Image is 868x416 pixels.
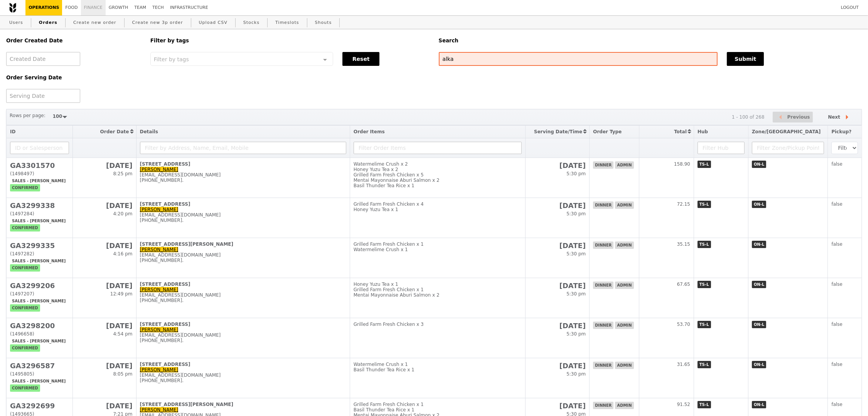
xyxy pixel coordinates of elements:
[752,321,766,328] span: ON-L
[831,322,843,327] span: false
[698,361,711,368] span: TS-L
[593,282,613,289] span: dinner
[10,264,40,272] span: confirmed
[439,38,862,44] h5: Search
[110,291,133,297] span: 12:49 pm
[566,171,586,176] span: 5:30 pm
[196,16,231,30] a: Upload CSV
[10,362,69,370] h2: GA3296587
[439,52,718,66] input: Search any field
[354,402,522,407] div: Grilled Farm Fresh Chicken x 1
[677,201,690,207] span: 72.15
[113,211,132,216] span: 4:20 pm
[140,362,346,367] div: [STREET_ADDRESS]
[831,129,851,134] span: Pickup?
[593,242,613,249] span: dinner
[677,322,690,327] span: 53.70
[10,161,69,169] h2: GA3301570
[140,372,346,378] div: [EMAIL_ADDRESS][DOMAIN_NAME]
[140,298,346,303] div: [PHONE_NUMBER].
[593,322,613,329] span: dinner
[773,112,813,123] button: Previous
[529,402,586,410] h2: [DATE]
[529,362,586,370] h2: [DATE]
[10,304,40,312] span: confirmed
[354,292,522,298] div: Mentai Mayonnaise Aburi Salmon x 2
[354,322,522,327] div: Grilled Farm Fresh Chicken x 3
[698,321,711,328] span: TS-L
[831,402,843,407] span: false
[354,161,522,167] div: Watermelime Crush x 2
[566,371,586,377] span: 5:30 pm
[150,38,430,44] h5: Filter by tags
[76,322,133,330] h2: [DATE]
[76,282,133,290] h2: [DATE]
[354,287,522,292] div: Grilled Farm Fresh Chicken x 1
[752,161,766,168] span: ON-L
[354,183,522,188] div: Basil Thunder Tea Rice x 1
[240,16,263,30] a: Stocks
[354,362,522,367] div: Watermelime Crush x 1
[10,402,69,410] h2: GA3292699
[593,201,613,209] span: dinner
[6,38,141,44] h5: Order Created Date
[677,242,690,247] span: 35.15
[698,401,711,408] span: TS-L
[140,178,346,183] div: [PHONE_NUMBER].
[354,407,522,413] div: Basil Thunder Tea Rice x 1
[10,337,67,345] span: Sales - [PERSON_NAME]
[831,161,843,167] span: false
[821,112,858,123] button: Next
[10,377,67,385] span: Sales - [PERSON_NAME]
[529,161,586,169] h2: [DATE]
[140,252,346,258] div: [EMAIL_ADDRESS][DOMAIN_NAME]
[140,242,346,247] div: [STREET_ADDRESS][PERSON_NAME]
[529,242,586,250] h2: [DATE]
[615,362,634,369] span: admin
[76,242,133,250] h2: [DATE]
[354,367,522,372] div: Basil Thunder Tea Rice x 1
[6,16,26,30] a: Users
[677,362,690,367] span: 31.65
[140,332,346,338] div: [EMAIL_ADDRESS][DOMAIN_NAME]
[10,257,67,265] span: Sales - [PERSON_NAME]
[76,402,133,410] h2: [DATE]
[354,178,522,183] div: Mentai Mayonnaise Aburi Salmon x 2
[566,251,586,257] span: 5:30 pm
[354,201,522,207] div: Grilled Farm Fresh Chicken x 4
[140,161,346,167] div: [STREET_ADDRESS]
[140,129,158,134] span: Details
[140,338,346,343] div: [PHONE_NUMBER].
[10,201,69,210] h2: GA3299338
[354,242,522,247] div: Grilled Farm Fresh Chicken x 1
[10,142,69,154] input: ID or Salesperson name
[6,75,141,81] h5: Order Serving Date
[727,52,764,66] button: Submit
[140,142,346,154] input: Filter by Address, Name, Email, Mobile
[10,217,67,225] span: Sales - [PERSON_NAME]
[113,371,132,377] span: 8:05 pm
[698,281,711,288] span: TS-L
[354,142,522,154] input: Filter Order Items
[6,52,80,66] input: Created Date
[752,401,766,408] span: ON-L
[10,282,69,290] h2: GA3299206
[831,362,843,367] span: false
[10,251,69,257] div: (1497282)
[831,282,843,287] span: false
[354,172,522,178] div: Grilled Farm Fresh Chicken x 5
[140,402,346,407] div: [STREET_ADDRESS][PERSON_NAME]
[140,212,346,218] div: [EMAIL_ADDRESS][DOMAIN_NAME]
[10,297,67,305] span: Sales - [PERSON_NAME]
[10,371,69,377] div: (1495805)
[36,16,61,30] a: Orders
[140,258,346,263] div: [PHONE_NUMBER].
[10,344,40,352] span: confirmed
[677,402,690,407] span: 91.52
[593,161,613,169] span: dinner
[76,161,133,169] h2: [DATE]
[831,201,843,207] span: false
[354,129,385,134] span: Order Items
[10,177,67,185] span: Sales - [PERSON_NAME]
[593,129,622,134] span: Order Type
